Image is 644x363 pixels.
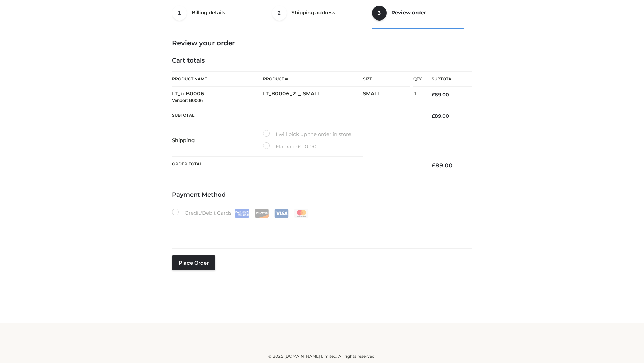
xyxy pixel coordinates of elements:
th: Subtotal [422,72,472,87]
label: Credit/Debit Cards [172,209,309,218]
bdi: 89.00 [432,92,449,98]
th: Shipping [172,124,263,157]
img: Visa [274,209,289,218]
button: Place order [172,255,215,270]
bdi: 89.00 [432,113,449,119]
td: 1 [413,87,422,108]
th: Product Name [172,71,263,87]
h3: Review your order [172,39,472,47]
img: Discover [255,209,269,218]
bdi: 89.00 [432,162,453,169]
label: I will pick up the order in store. [263,130,352,139]
th: Qty [413,71,422,87]
h4: Cart totals [172,57,472,65]
span: £ [432,162,435,169]
td: SMALL [363,87,413,108]
h4: Payment Method [172,191,472,199]
th: Order Total [172,157,422,174]
td: LT_B0006_2-_-SMALL [263,87,363,108]
span: £ [432,113,435,119]
div: © 2025 [DOMAIN_NAME] Limited. All rights reserved. [100,353,544,360]
small: Vendor: B0006 [172,98,203,103]
th: Subtotal [172,108,422,124]
img: Mastercard [294,209,309,218]
bdi: 10.00 [298,143,317,150]
th: Size [363,72,410,87]
td: LT_b-B0006 [172,87,263,108]
label: Flat rate: [263,142,317,151]
span: £ [432,92,435,98]
span: £ [298,143,301,150]
iframe: Secure payment input frame [171,216,471,241]
th: Product # [263,71,363,87]
img: Amex [235,209,249,218]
